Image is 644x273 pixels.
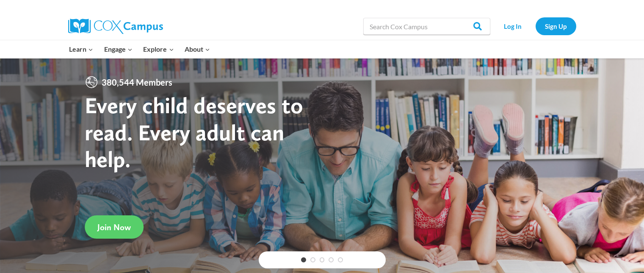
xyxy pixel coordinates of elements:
a: 4 [329,257,334,262]
strong: Every child deserves to read. Every adult can help. [85,92,303,173]
span: Join Now [97,222,131,232]
input: Search Cox Campus [363,18,490,35]
a: Log In [495,17,531,35]
span: Learn [69,44,93,55]
img: Cox Campus [68,19,163,34]
a: 3 [320,257,325,262]
a: 2 [310,257,315,262]
a: 1 [301,257,306,262]
span: Engage [104,44,133,55]
a: Sign Up [536,17,576,35]
span: 380,544 Members [98,75,176,89]
a: Join Now [85,215,144,239]
nav: Secondary Navigation [495,17,576,35]
nav: Primary Navigation [64,40,216,58]
span: Explore [143,44,174,55]
span: About [185,44,210,55]
a: 5 [338,257,343,262]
